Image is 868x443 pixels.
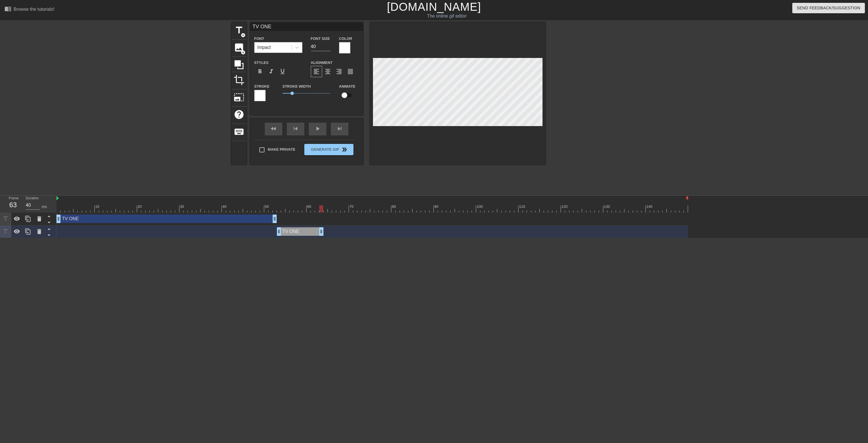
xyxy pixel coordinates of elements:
[279,68,286,75] span: format_underline
[26,197,39,200] label: Duration
[257,68,263,75] span: format_bold
[241,50,246,55] span: add_circle
[5,5,55,14] a: Browse the tutorials!
[241,33,246,38] span: add_circle
[686,196,688,200] img: bound-end.png
[234,109,244,120] span: help
[392,204,397,209] div: 80
[311,36,330,42] label: Font Size
[180,204,185,209] div: 30
[336,125,343,132] span: skip_next
[339,36,352,42] label: Color
[797,5,860,12] span: Send Feedback/Suggestion
[307,204,312,209] div: 60
[477,204,484,209] div: 100
[292,125,299,132] span: skip_previous
[283,84,311,89] label: Stroke Width
[5,196,21,212] div: Frame
[272,216,277,222] span: drag_handle
[138,204,143,209] div: 20
[347,68,354,75] span: format_align_justify
[604,204,611,209] div: 130
[311,60,333,66] label: Alignment
[257,44,271,51] div: Impact
[387,1,481,13] a: [DOMAIN_NAME]
[234,75,244,85] span: crop
[14,7,55,12] div: Browse the tutorials!
[268,68,275,75] span: format_italic
[434,204,439,209] div: 90
[350,204,355,209] div: 70
[9,200,17,210] div: 63
[234,25,244,36] span: title
[42,204,47,210] div: ms
[307,146,351,153] span: Generate Gif
[254,84,270,89] label: Stroke
[56,216,61,222] span: drag_handle
[561,204,568,209] div: 120
[5,5,11,12] span: menu_book
[324,68,331,75] span: format_align_center
[292,13,602,20] div: The online gif editor
[234,126,244,137] span: keyboard
[254,36,264,42] label: Font
[95,204,100,209] div: 10
[268,147,296,152] span: Make Private
[304,144,353,155] button: Generate Gif
[270,125,277,132] span: fast_rewind
[234,42,244,53] span: image
[313,68,320,75] span: format_align_left
[336,68,342,75] span: format_align_right
[265,204,270,209] div: 50
[646,204,653,209] div: 140
[792,3,865,13] button: Send Feedback/Suggestion
[339,84,355,89] label: Animate
[314,125,321,132] span: play_arrow
[254,60,269,66] label: Styles
[519,204,526,209] div: 110
[222,204,227,209] div: 40
[341,146,348,153] span: double_arrow
[234,92,244,103] span: photo_size_select_large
